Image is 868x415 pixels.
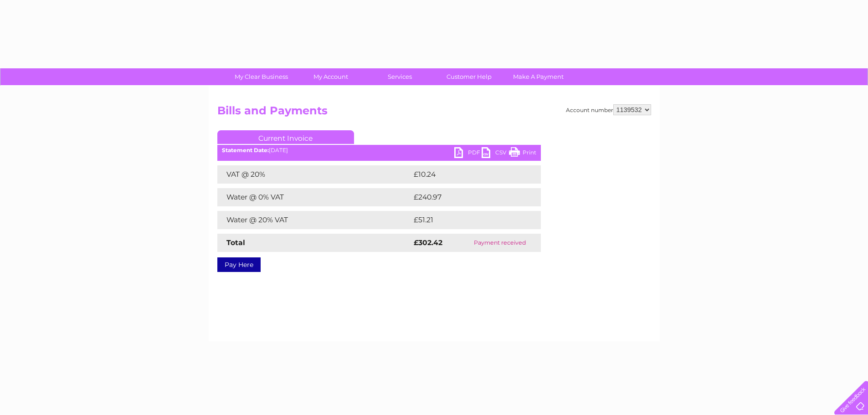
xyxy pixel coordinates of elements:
a: My Clear Business [224,68,299,85]
td: £240.97 [411,188,525,206]
div: [DATE] [217,147,541,154]
td: VAT @ 20% [217,165,411,184]
td: Water @ 0% VAT [217,188,411,206]
a: Customer Help [431,68,507,85]
a: Current Invoice [217,130,354,144]
strong: Total [226,238,245,247]
h2: Bills and Payments [217,104,651,122]
a: Services [362,68,437,85]
a: PDF [454,147,482,160]
td: Water @ 20% VAT [217,211,411,229]
a: Print [509,147,536,160]
b: Statement Date: [222,147,269,154]
a: Make A Payment [501,68,576,85]
a: My Account [293,68,368,85]
a: Pay Here [217,257,261,272]
a: CSV [482,147,509,160]
div: Account number [566,104,651,115]
td: £51.21 [411,211,520,229]
td: £10.24 [411,165,522,184]
strong: £302.42 [414,238,442,247]
td: Payment received [459,234,541,252]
